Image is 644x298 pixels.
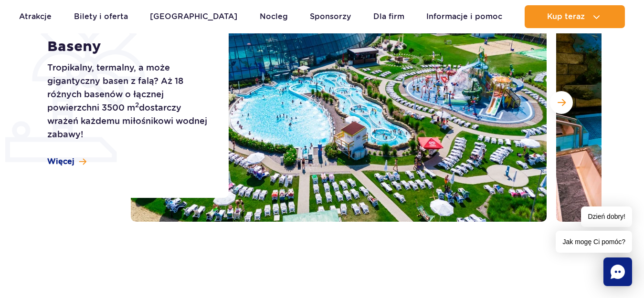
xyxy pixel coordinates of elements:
p: Tropikalny, termalny, a może gigantyczny basen z falą? Aż 18 różnych basenów o łącznej powierzchn... [47,61,207,141]
a: Bilety i oferta [74,5,128,28]
span: Dzień dobry! [581,206,632,227]
sup: 2 [135,101,139,109]
span: Jak mogę Ci pomóc? [556,231,632,253]
a: Nocleg [260,5,288,28]
div: Chat [603,257,632,286]
a: [GEOGRAPHIC_DATA] [150,5,237,28]
a: Atrakcje [19,5,52,28]
a: Informacje i pomoc [426,5,502,28]
button: Kup teraz [525,5,625,28]
a: Dla firm [373,5,404,28]
h1: Baseny [47,38,207,55]
span: Kup teraz [547,12,585,21]
a: Sponsorzy [310,5,351,28]
a: Więcej [47,156,86,167]
button: Następny slajd [550,91,573,114]
span: Więcej [47,156,74,167]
